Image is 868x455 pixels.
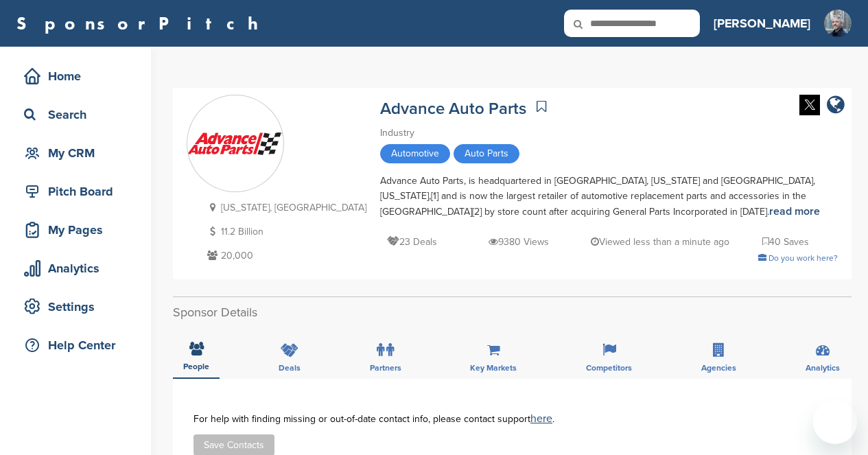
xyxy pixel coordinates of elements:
[380,126,838,141] div: Industry
[14,214,137,246] a: My Pages
[758,253,838,263] a: Do you work here?
[454,144,519,163] span: Auto Parts
[183,362,209,371] span: People
[530,412,552,425] a: here
[714,8,810,38] a: [PERSON_NAME]
[827,95,845,117] a: company link
[714,14,810,33] h3: [PERSON_NAME]
[380,174,838,220] div: Advance Auto Parts, is headquartered in [GEOGRAPHIC_DATA], [US_STATE] and [GEOGRAPHIC_DATA], [US_...
[14,137,137,169] a: My CRM
[21,256,137,281] div: Analytics
[14,329,137,361] a: Help Center
[470,364,517,372] span: Key Markets
[799,95,820,115] img: Twitter white
[762,233,809,250] p: 40 Saves
[14,176,137,207] a: Pitch Board
[204,247,366,264] p: 20,000
[380,144,450,163] span: Automotive
[489,233,549,250] p: 9380 Views
[187,132,283,155] img: Sponsorpitch & Advance Auto Parts
[701,364,736,372] span: Agencies
[204,223,366,240] p: 11.2 Billion
[173,303,852,322] h2: Sponsor Details
[769,205,820,218] a: read more
[769,253,838,263] span: Do you work here?
[21,179,137,204] div: Pitch Board
[21,333,137,358] div: Help Center
[21,294,137,319] div: Settings
[279,364,301,372] span: Deals
[204,199,366,216] p: [US_STATE], [GEOGRAPHIC_DATA]
[586,364,632,372] span: Competitors
[16,14,267,32] a: SponsorPitch
[806,364,840,372] span: Analytics
[14,60,137,92] a: Home
[21,102,137,127] div: Search
[387,233,437,250] p: 23 Deals
[21,141,137,165] div: My CRM
[380,99,526,119] a: Advance Auto Parts
[824,10,852,44] img: Atp 2599
[14,291,137,323] a: Settings
[813,400,857,444] iframe: Button to launch messaging window
[14,99,137,130] a: Search
[193,413,831,424] div: For help with finding missing or out-of-date contact info, please contact support .
[21,218,137,242] div: My Pages
[14,253,137,284] a: Analytics
[370,364,401,372] span: Partners
[21,64,137,89] div: Home
[591,233,729,250] p: Viewed less than a minute ago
